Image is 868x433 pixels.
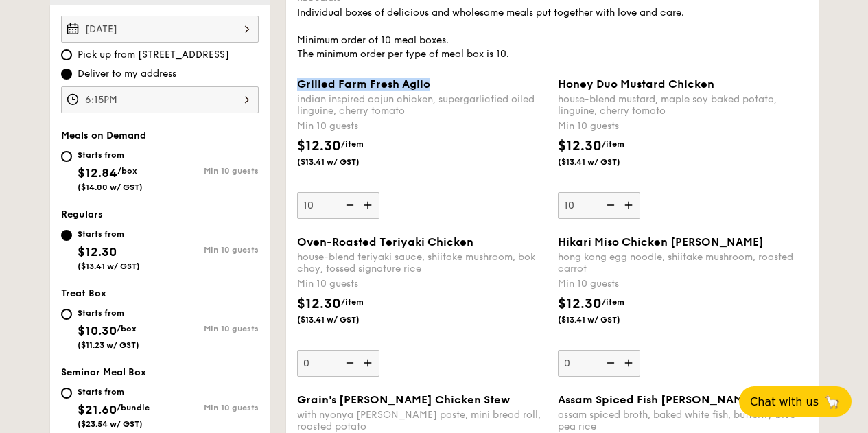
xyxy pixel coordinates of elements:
div: Min 10 guests [160,403,259,412]
input: Starts from$12.84/box($14.00 w/ GST)Min 10 guests [61,151,72,162]
span: $12.84 [78,165,117,180]
div: assam spiced broth, baked white fish, butterfly blue pea rice [558,409,808,432]
div: hong kong egg noodle, shiitake mushroom, roasted carrot [558,251,808,274]
span: Grilled Farm Fresh Aglio [297,78,430,91]
div: house-blend teriyaki sauce, shiitake mushroom, bok choy, tossed signature rice [297,251,547,274]
img: icon-reduce.1d2dbef1.svg [599,192,620,218]
span: Grain's [PERSON_NAME] Chicken Stew [297,393,510,406]
input: Oven-Roasted Teriyaki Chickenhouse-blend teriyaki sauce, shiitake mushroom, bok choy, tossed sign... [297,350,379,377]
span: $12.30 [78,244,117,259]
span: ($13.41 w/ GST) [297,156,390,167]
span: /bundle [117,403,150,412]
span: Deliver to my address [78,67,176,81]
div: with nyonya [PERSON_NAME] paste, mini bread roll, roasted potato [297,409,547,432]
img: icon-add.58712e84.svg [359,192,379,218]
span: Assam Spiced Fish [PERSON_NAME] [558,393,754,406]
span: $21.60 [78,402,117,417]
span: /box [117,166,137,176]
div: indian inspired cajun chicken, supergarlicfied oiled linguine, cherry tomato [297,93,547,117]
div: Min 10 guests [160,166,259,176]
span: Seminar Meal Box [61,366,146,378]
div: Starts from [78,386,150,397]
img: icon-reduce.1d2dbef1.svg [338,192,359,218]
span: $12.30 [297,138,341,154]
span: $12.30 [558,296,602,312]
div: Individual boxes of delicious and wholesome meals put together with love and care. Minimum order ... [297,6,808,61]
span: ($14.00 w/ GST) [78,183,143,192]
div: Starts from [78,307,139,318]
div: Min 10 guests [160,324,259,333]
div: house-blend mustard, maple soy baked potato, linguine, cherry tomato [558,93,808,117]
span: $10.30 [78,323,117,338]
img: icon-reduce.1d2dbef1.svg [599,350,620,376]
button: Chat with us🦙 [739,386,852,417]
span: $12.30 [558,138,602,154]
img: icon-add.58712e84.svg [620,192,640,218]
input: Starts from$21.60/bundle($23.54 w/ GST)Min 10 guests [61,388,72,399]
input: Starts from$12.30($13.41 w/ GST)Min 10 guests [61,230,72,241]
img: icon-add.58712e84.svg [359,350,379,376]
div: Min 10 guests [558,119,808,133]
input: Event time [61,86,259,113]
span: /box [117,324,137,333]
span: ($23.54 w/ GST) [78,419,143,429]
input: Pick up from [STREET_ADDRESS] [61,49,72,60]
span: Regulars [61,209,103,220]
span: /item [602,139,624,149]
img: icon-reduce.1d2dbef1.svg [338,350,359,376]
span: Meals on Demand [61,130,146,141]
div: Min 10 guests [558,277,808,291]
div: Min 10 guests [160,245,259,255]
img: icon-add.58712e84.svg [620,350,640,376]
span: Oven-Roasted Teriyaki Chicken [297,235,473,248]
span: $12.30 [297,296,341,312]
div: Min 10 guests [297,119,547,133]
input: Starts from$10.30/box($11.23 w/ GST)Min 10 guests [61,309,72,320]
span: ($13.41 w/ GST) [558,314,651,325]
input: Grilled Farm Fresh Aglioindian inspired cajun chicken, supergarlicfied oiled linguine, cherry tom... [297,192,379,219]
span: /item [341,297,364,307]
span: Hikari Miso Chicken [PERSON_NAME] [558,235,764,248]
span: /item [602,297,624,307]
span: ($11.23 w/ GST) [78,340,139,350]
span: /item [341,139,364,149]
div: Starts from [78,229,140,239]
span: Treat Box [61,288,106,299]
span: Pick up from [STREET_ADDRESS] [78,48,229,62]
div: Starts from [78,150,143,161]
span: Chat with us [750,395,819,408]
input: Honey Duo Mustard Chickenhouse-blend mustard, maple soy baked potato, linguine, cherry tomatoMin ... [558,192,640,219]
input: Deliver to my address [61,69,72,80]
span: ($13.41 w/ GST) [297,314,390,325]
div: Min 10 guests [297,277,547,291]
span: 🦙 [824,394,841,410]
span: Honey Duo Mustard Chicken [558,78,714,91]
input: Event date [61,16,259,43]
span: ($13.41 w/ GST) [558,156,651,167]
span: ($13.41 w/ GST) [78,261,140,271]
input: Hikari Miso Chicken [PERSON_NAME]hong kong egg noodle, shiitake mushroom, roasted carrotMin 10 gu... [558,350,640,377]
